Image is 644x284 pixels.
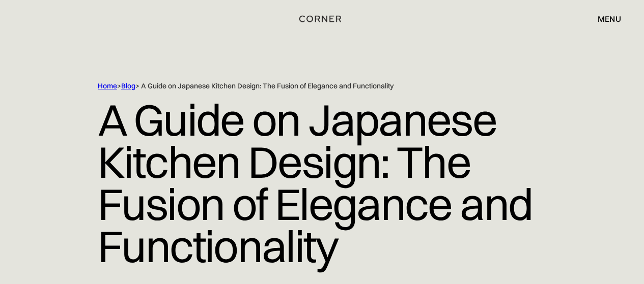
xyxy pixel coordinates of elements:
h1: A Guide on Japanese Kitchen Design: The Fusion of Elegance and Functionality [98,91,546,275]
a: Blog [121,81,135,90]
div: menu [598,15,621,23]
div: menu [587,10,621,27]
a: Home [98,81,117,90]
div: > > A Guide on Japanese Kitchen Design: The Fusion of Elegance and Functionality [98,81,546,91]
a: home [301,12,344,25]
